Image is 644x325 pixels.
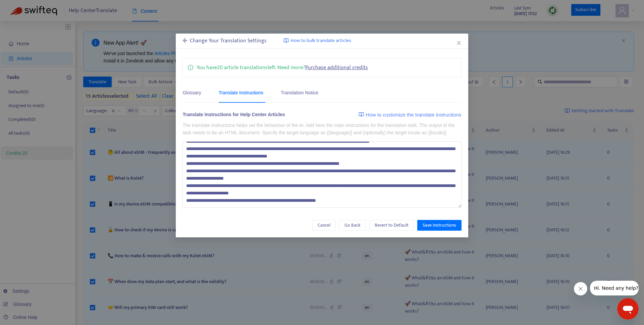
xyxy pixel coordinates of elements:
button: Cancel [312,220,336,231]
span: How to bulk translate articles [290,37,351,45]
span: Go Back [344,222,361,229]
span: Revert to Default [375,222,409,229]
span: info-circle [188,63,193,70]
div: Glossary [182,89,201,96]
a: How to bulk translate articles [283,37,351,45]
iframe: Fermer le message [574,282,587,295]
img: image-link [283,38,289,43]
iframe: Bouton de lancement de la fenêtre de messagerie [617,298,639,320]
div: Translation Notice [281,89,318,96]
p: The translate instructions helps set the behaviour of the AI. Add here the main instructions for ... [182,122,461,136]
span: close [456,40,462,46]
div: Translate Instructions for Help Center Articles [182,111,285,121]
span: Save Instructions [423,222,456,229]
div: Change Your Translation Settings [182,37,267,45]
button: Go Back [339,220,366,231]
span: Cancel [318,222,330,229]
p: You have 20 article translations left. Need more? [197,63,368,72]
img: image-link [359,112,364,117]
button: Save Instructions [417,220,462,231]
span: How to customize the translate instructions [366,111,461,119]
div: Translate Instructions [219,89,263,96]
a: Purchase additional credits [305,63,368,72]
a: How to customize the translate instructions [359,111,461,119]
button: Close [455,39,463,47]
iframe: Message de la compagnie [590,281,639,295]
button: Revert to Default [369,220,414,231]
